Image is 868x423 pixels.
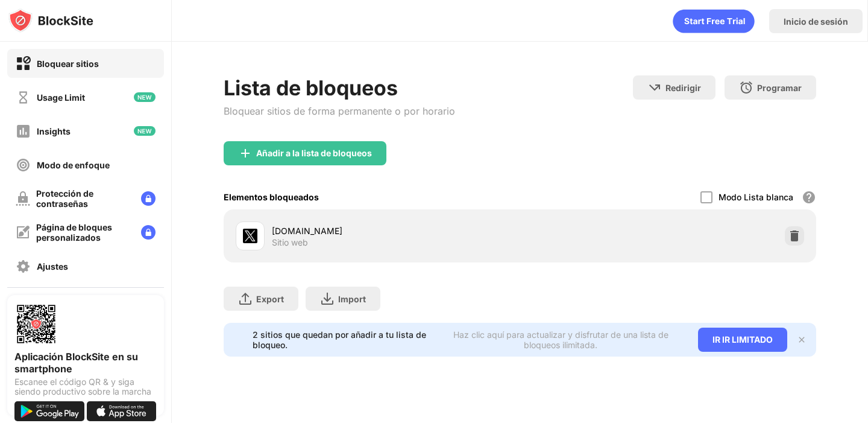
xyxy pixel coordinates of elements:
div: IR IR LIMITADO [698,328,787,352]
div: Modo de enfoque [37,160,110,170]
img: settings-off.svg [16,259,31,274]
div: Redirigir [665,83,701,93]
div: Ajustes [37,261,68,272]
img: lock-menu.svg [141,225,156,240]
img: x-button.svg [797,335,807,345]
div: Inicio de sesión [784,16,848,27]
img: insights-off.svg [16,124,31,139]
img: lock-menu.svg [141,191,156,206]
div: Elementos bloqueados [224,192,319,202]
img: get-it-on-google-play.svg [14,401,84,421]
div: Añadir a la lista de bloqueos [256,148,372,158]
img: download-on-the-app-store.svg [87,401,157,421]
div: Modo Lista blanca [719,192,793,202]
img: focus-off.svg [16,157,31,173]
img: options-page-qr-code.png [14,302,58,346]
img: time-usage-off.svg [16,90,31,105]
div: [DOMAIN_NAME] [272,224,520,237]
div: Programar [757,83,802,93]
div: Sitio web [272,237,308,248]
div: Export [256,294,284,304]
img: customize-block-page-off.svg [16,225,30,240]
img: favicons [243,229,257,243]
img: new-icon.svg [134,126,156,136]
div: Aplicación BlockSite en su smartphone [14,351,157,375]
div: 2 sitios que quedan por añadir a tu lista de bloqueo. [253,329,430,350]
div: Lista de bloqueos [224,75,455,100]
div: animation [673,9,755,33]
img: password-protection-off.svg [16,191,30,206]
div: Import [338,294,366,304]
div: Haz clic aquí para actualizar y disfrutar de una lista de bloqueos ilimitada. [438,329,683,350]
div: Insights [37,126,71,136]
div: Escanee el código QR & y siga siendo productivo sobre la marcha [14,377,157,396]
div: Página de bloques personalizados [36,222,131,243]
img: new-icon.svg [134,92,156,102]
div: Bloquear sitios de forma permanente o por horario [224,105,455,117]
div: Bloquear sitios [37,59,99,69]
img: logo-blocksite.svg [8,8,93,33]
div: Protección de contraseñas [36,188,131,209]
div: Usage Limit [37,92,85,103]
img: block-on.svg [16,56,31,71]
